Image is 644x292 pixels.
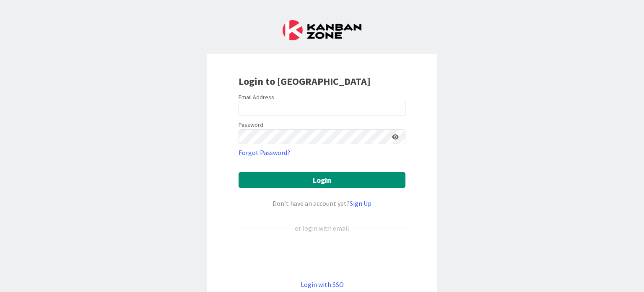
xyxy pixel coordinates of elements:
a: Forgot Password? [239,147,290,158]
a: Login with SSO [301,280,344,289]
img: Kanban Zone [283,20,361,40]
iframe: Sign in with Google Button [234,247,410,266]
button: Login [239,172,405,188]
div: Don’t have an account yet? [239,198,405,208]
label: Password [239,121,263,129]
div: or login with email [293,223,351,233]
label: Email Address [239,93,274,101]
a: Sign Up [350,199,371,208]
b: Login to [GEOGRAPHIC_DATA] [239,75,371,88]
